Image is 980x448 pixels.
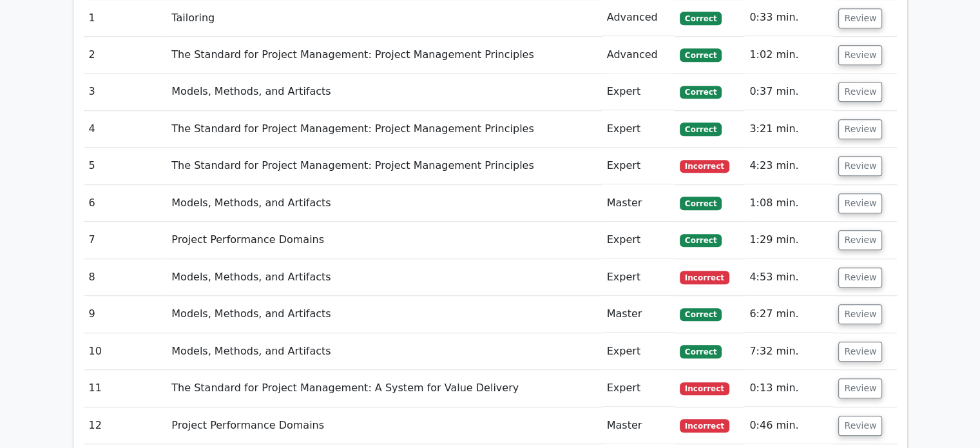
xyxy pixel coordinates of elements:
[166,296,601,333] td: Models, Methods, and Artifacts
[602,222,675,258] td: Expert
[84,73,167,110] td: 3
[166,185,601,222] td: Models, Methods, and Artifacts
[744,370,833,407] td: 0:13 min.
[680,308,722,321] span: Correct
[744,111,833,148] td: 3:21 min.
[838,156,882,176] button: Review
[166,111,601,148] td: The Standard for Project Management: Project Management Principles
[838,342,882,362] button: Review
[84,111,167,148] td: 4
[84,407,167,444] td: 12
[166,222,601,258] td: Project Performance Domains
[744,259,833,296] td: 4:53 min.
[602,148,675,184] td: Expert
[166,333,601,370] td: Models, Methods, and Artifacts
[838,416,882,436] button: Review
[744,333,833,370] td: 7:32 min.
[744,222,833,258] td: 1:29 min.
[166,370,601,407] td: The Standard for Project Management: A System for Value Delivery
[84,333,167,370] td: 10
[744,296,833,333] td: 6:27 min.
[166,37,601,73] td: The Standard for Project Management: Project Management Principles
[680,122,722,135] span: Correct
[744,37,833,73] td: 1:02 min.
[680,345,722,358] span: Correct
[84,296,167,333] td: 9
[838,119,882,139] button: Review
[838,304,882,324] button: Review
[838,230,882,250] button: Review
[680,419,729,432] span: Incorrect
[166,73,601,110] td: Models, Methods, and Artifacts
[84,370,167,407] td: 11
[602,370,675,407] td: Expert
[602,407,675,444] td: Master
[680,382,729,395] span: Incorrect
[602,185,675,222] td: Master
[680,160,729,173] span: Incorrect
[602,73,675,110] td: Expert
[680,197,722,209] span: Correct
[680,86,722,99] span: Correct
[744,407,833,444] td: 0:46 min.
[744,185,833,222] td: 1:08 min.
[838,8,882,28] button: Review
[602,333,675,370] td: Expert
[84,148,167,184] td: 5
[602,259,675,296] td: Expert
[84,185,167,222] td: 6
[166,259,601,296] td: Models, Methods, and Artifacts
[838,45,882,65] button: Review
[84,37,167,73] td: 2
[602,111,675,148] td: Expert
[602,37,675,73] td: Advanced
[838,378,882,398] button: Review
[680,271,729,284] span: Incorrect
[744,73,833,110] td: 0:37 min.
[680,234,722,247] span: Correct
[84,222,167,258] td: 7
[838,268,882,287] button: Review
[838,82,882,102] button: Review
[166,407,601,444] td: Project Performance Domains
[744,148,833,184] td: 4:23 min.
[602,296,675,333] td: Master
[680,12,722,24] span: Correct
[680,48,722,61] span: Correct
[166,148,601,184] td: The Standard for Project Management: Project Management Principles
[84,259,167,296] td: 8
[838,193,882,213] button: Review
